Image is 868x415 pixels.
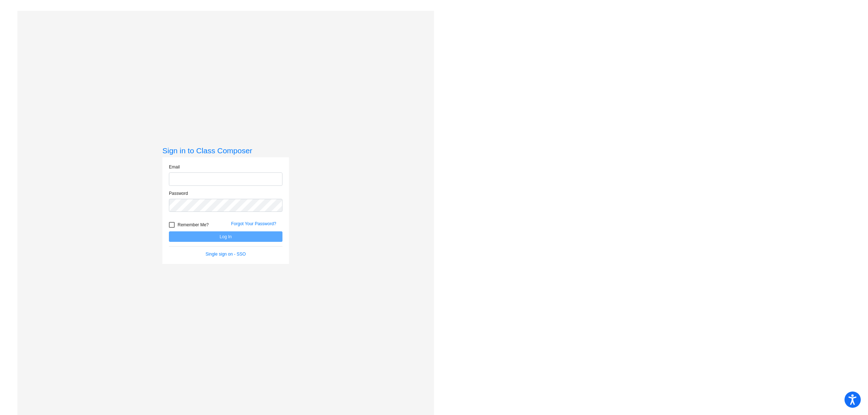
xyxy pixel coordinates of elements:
a: Forgot Your Password? [231,221,276,226]
h3: Sign in to Class Composer [162,146,289,155]
a: Single sign on - SSO [205,252,246,257]
button: Log In [169,231,282,242]
label: Email [169,164,180,170]
label: Password [169,190,188,197]
span: Remember Me? [178,221,209,229]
